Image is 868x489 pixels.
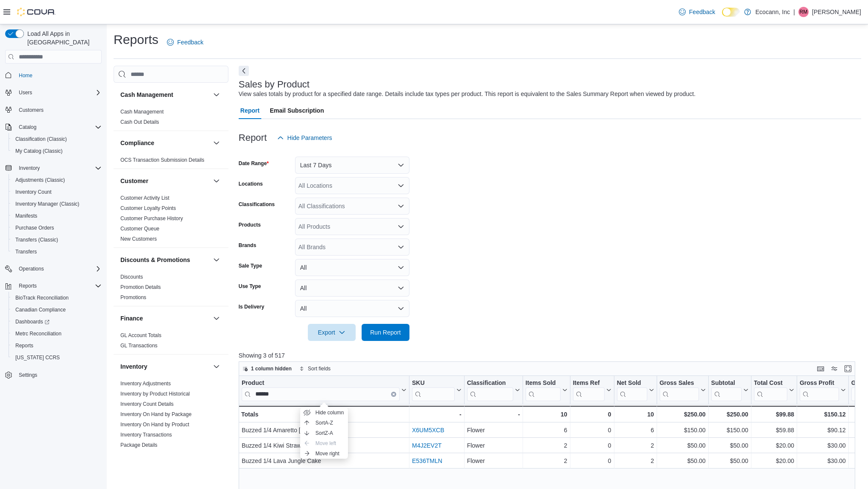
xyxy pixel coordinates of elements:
span: Reports [15,281,102,291]
a: Cash Management [120,109,164,115]
div: $20.00 [754,456,794,466]
a: Settings [15,370,41,380]
button: Gross Sales [659,379,705,401]
a: Home [15,70,36,81]
a: X6UM5XCB [412,427,444,434]
a: [US_STATE] CCRS [12,352,63,363]
a: M4J2EV2T [412,442,441,449]
button: Inventory [2,162,105,174]
button: Customer [120,177,210,185]
div: Total Cost [754,379,787,387]
label: Date Range [239,160,269,167]
div: 2 [526,440,567,451]
h3: Inventory [120,362,147,371]
a: Customer Activity List [120,195,170,201]
a: Inventory Transactions [120,432,172,438]
button: Settings [2,369,105,381]
span: Cash Out Details [120,119,159,125]
span: Load All Apps in [GEOGRAPHIC_DATA] [24,29,102,47]
span: Export [313,324,351,341]
h3: Finance [120,314,143,323]
span: Discounts [120,274,143,280]
button: Canadian Compliance [9,304,105,316]
nav: Complex example [5,65,102,403]
p: Ecocann, Inc [755,7,790,17]
button: Net Sold [617,379,654,401]
div: Buzzed 1/4 Kiwi Strawberry [242,440,406,451]
h3: Report [239,133,267,143]
span: RM [800,7,808,17]
span: Customers [15,105,102,115]
div: 2 [617,440,654,451]
div: $50.00 [711,440,748,451]
span: Adjustments (Classic) [15,177,65,183]
button: Open list of options [397,182,404,189]
h1: Reports [114,31,158,48]
span: Customer Activity List [120,195,170,201]
button: Open list of options [397,244,404,250]
button: Catalog [2,121,105,133]
button: Home [2,69,105,81]
button: Move right [300,448,348,459]
span: Cash Management [120,108,164,115]
span: Settings [19,372,37,378]
span: Canadian Compliance [12,305,102,315]
span: Operations [15,264,102,274]
p: [PERSON_NAME] [812,7,861,17]
div: Compliance [114,155,228,169]
h3: Discounts & Promotions [120,256,190,264]
span: My Catalog (Classic) [12,146,102,156]
span: Dashboards [15,318,50,325]
span: Hide Parameters [287,134,332,142]
a: Customer Queue [120,226,159,232]
button: Last 7 Days [295,157,409,174]
div: $99.88 [754,409,794,419]
button: Discounts & Promotions [120,256,210,264]
span: Inventory Manager (Classic) [12,199,102,209]
div: 6 [617,425,654,435]
span: Hide column [316,409,344,416]
button: Cash Management [211,90,222,100]
div: $20.00 [754,440,794,451]
button: Inventory [211,361,222,372]
a: Classification (Classic) [12,134,70,144]
p: | [793,7,795,17]
div: Totals [241,409,406,419]
span: Purchase Orders [15,224,54,231]
span: Transfers [15,248,37,255]
button: Discounts & Promotions [211,255,222,265]
div: Discounts & Promotions [114,272,228,306]
div: View sales totals by product for a specified date range. Details include tax types per product. T... [239,90,696,99]
span: Home [15,70,102,80]
button: Purchase Orders [9,222,105,234]
a: Promotions [120,294,146,300]
span: Email Subscription [270,102,324,119]
button: Metrc Reconciliation [9,328,105,340]
span: Inventory On Hand by Package [120,411,192,418]
button: Finance [211,313,222,323]
button: Compliance [211,138,222,148]
button: SKU [412,379,462,401]
a: Inventory Adjustments [120,381,171,387]
button: My Catalog (Classic) [9,145,105,157]
button: Open list of options [397,203,404,210]
a: Inventory by Product Historical [120,391,190,397]
button: ProductClear input [242,379,406,401]
button: Subtotal [711,379,748,401]
div: Gross Profit [800,379,839,401]
div: Items Ref [573,379,604,401]
span: Customer Purchase History [120,215,183,222]
div: $50.00 [659,456,705,466]
span: Inventory [15,163,102,173]
span: Transfers (Classic) [15,236,58,243]
span: OCS Transaction Submission Details [120,157,205,163]
div: Buzzed 1/4 Lava Jungle Cake [242,456,406,466]
a: GL Transactions [120,343,158,349]
span: Sort fields [308,365,330,372]
div: 10 [617,409,654,419]
a: Transfers (Classic) [12,235,61,245]
button: Items Sold [526,379,567,401]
